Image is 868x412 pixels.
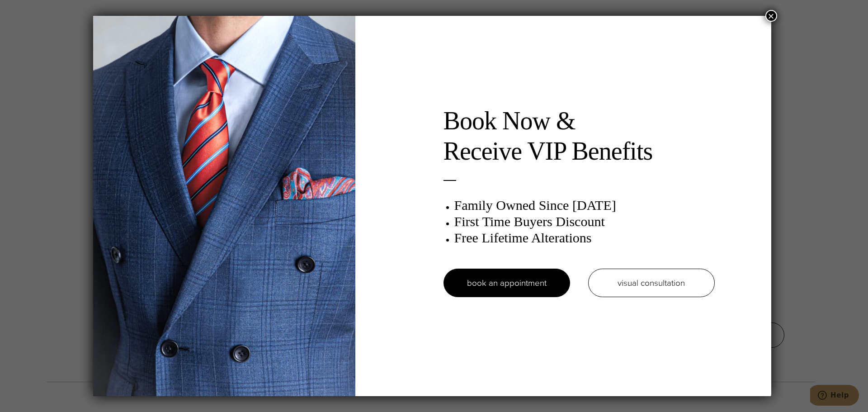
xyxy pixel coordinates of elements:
[454,230,715,246] h3: Free Lifetime Alterations
[454,213,715,230] h3: First Time Buyers Discount
[765,10,777,22] button: Close
[588,269,715,297] a: visual consultation
[443,106,715,166] h2: Book Now & Receive VIP Benefits
[443,269,570,297] a: book an appointment
[20,6,39,14] span: Help
[454,197,715,213] h3: Family Owned Since [DATE]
